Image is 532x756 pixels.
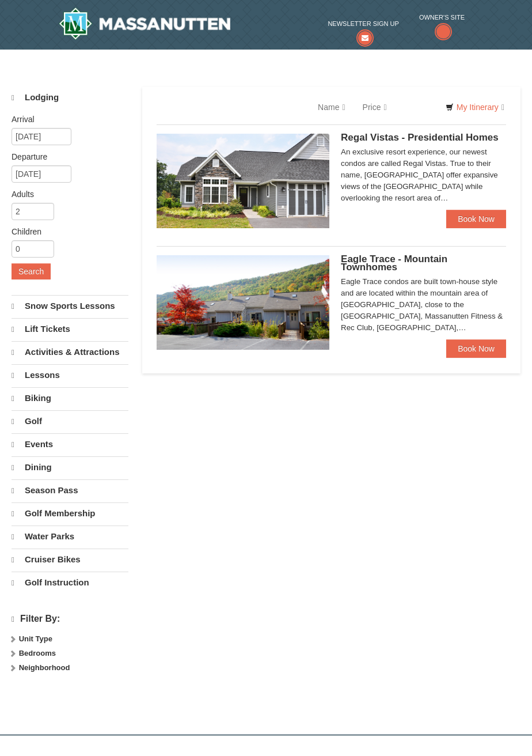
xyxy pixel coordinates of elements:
label: Departure [12,151,120,162]
div: An exclusive resort experience, our newest condos are called Regal Vistas. True to their name, [G... [341,146,506,204]
label: Adults [12,188,120,200]
a: Name [309,96,354,119]
a: Activities & Attractions [12,341,128,363]
img: 19218983-1-9b289e55.jpg [157,255,329,350]
a: Biking [12,387,128,409]
button: Search [12,263,51,279]
a: Lodging [12,87,128,108]
strong: Neighborhood [19,663,70,672]
img: 19218991-1-902409a9.jpg [157,134,329,228]
span: Owner's Site [419,12,465,23]
a: My Itinerary [438,99,512,116]
a: Lessons [12,364,128,386]
strong: Unit Type [19,634,52,643]
label: Arrival [12,114,120,125]
img: Massanutten Resort Logo [59,7,230,40]
span: Eagle Trace - Mountain Townhomes [341,254,447,273]
a: Owner's Site [419,12,465,41]
a: Book Now [446,210,506,228]
a: Book Now [446,339,506,358]
label: Children [12,226,120,237]
a: Newsletter Sign Up [328,18,398,41]
a: Water Parks [12,526,128,547]
h4: Filter By: [12,614,128,625]
a: Price [354,96,396,119]
a: Massanutten Resort [59,7,230,40]
span: Regal Vistas - Presidential Homes [341,132,499,143]
a: Events [12,433,128,455]
a: Cruiser Bikes [12,549,128,570]
span: Newsletter Sign Up [328,18,398,29]
a: Dining [12,456,128,478]
a: Golf Instruction [12,572,128,594]
a: Lift Tickets [12,318,128,340]
strong: Bedrooms [19,649,56,657]
a: Golf Membership [12,502,128,524]
a: Golf [12,410,128,432]
a: Snow Sports Lessons [12,295,128,317]
div: Eagle Trace condos are built town-house style and are located within the mountain area of [GEOGRA... [341,276,506,334]
a: Season Pass [12,479,128,501]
